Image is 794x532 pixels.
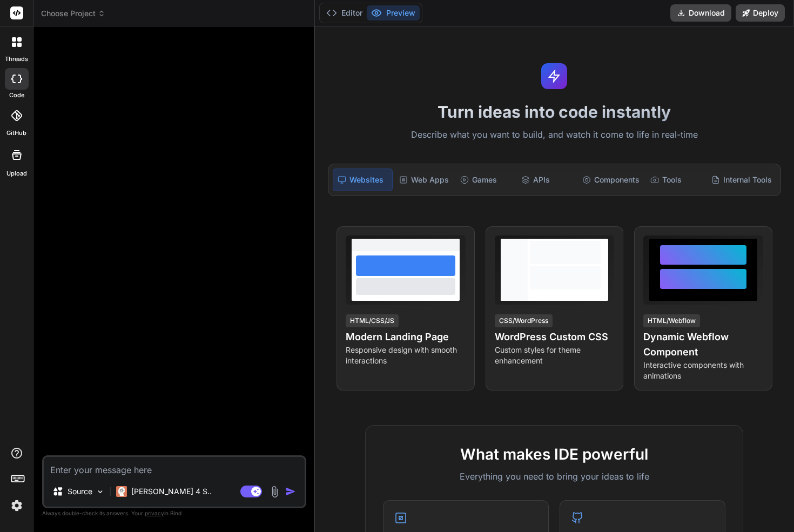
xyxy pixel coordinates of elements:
label: code [9,91,24,100]
button: Preview [367,5,420,21]
p: [PERSON_NAME] 4 S.. [131,486,212,497]
img: attachment [268,486,281,498]
p: Responsive design with smooth interactions [346,345,466,366]
div: CSS/WordPress [495,314,553,327]
h2: What makes IDE powerful [383,443,725,466]
img: icon [285,486,296,497]
div: Tools [646,169,705,191]
span: View Prompt [712,235,759,246]
button: Deploy [736,4,785,22]
p: Describe what you want to build, and watch it come to life in real-time [321,128,788,142]
h4: WordPress Custom CSS [495,329,615,345]
h1: Turn ideas into code instantly [321,102,788,122]
label: GitHub [6,129,26,138]
div: HTML/CSS/JS [346,314,399,327]
p: Always double-check its answers. Your in Bind [42,508,306,518]
img: Claude 4 Sonnet [116,486,127,497]
div: Internal Tools [707,169,776,191]
h4: Dynamic Webflow Component [643,329,763,360]
p: Interactive components with animations [643,360,763,381]
span: View Prompt [563,235,610,246]
div: Components [578,169,644,191]
span: privacy [145,510,164,516]
span: Choose Project [41,8,105,19]
div: Websites [333,169,393,191]
p: Everything you need to bring your ideas to life [383,470,725,483]
span: View Prompt [415,235,461,246]
p: Custom styles for theme enhancement [495,345,615,366]
img: settings [8,496,26,515]
div: HTML/Webflow [643,314,700,327]
div: Games [456,169,515,191]
p: Source [68,486,92,497]
div: APIs [517,169,576,191]
label: Upload [6,169,27,178]
img: Pick Models [96,487,105,496]
h4: Modern Landing Page [346,329,466,345]
button: Download [670,4,731,22]
div: Web Apps [395,169,454,191]
button: Editor [322,5,367,21]
label: threads [5,55,28,64]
